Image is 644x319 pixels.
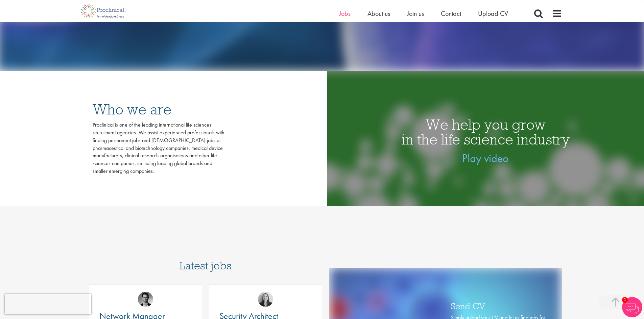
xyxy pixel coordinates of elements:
[441,9,461,18] a: Contact
[339,9,351,18] a: Jobs
[93,121,224,175] div: Proclinical is one of the leading international life sciences recruitment agencies. We assist exp...
[367,9,390,18] a: About us
[180,243,232,276] h3: Latest jobs
[407,9,424,18] a: Join us
[462,151,509,165] a: Play video
[138,292,153,307] img: Max Slevogt
[5,294,91,314] iframe: reCAPTCHA
[93,102,224,117] h3: Who we are
[478,9,508,18] a: Upload CV
[622,297,628,303] span: 1
[622,297,642,317] img: Chatbot
[451,301,545,310] h3: Send CV
[258,292,273,307] img: Mia Kellerman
